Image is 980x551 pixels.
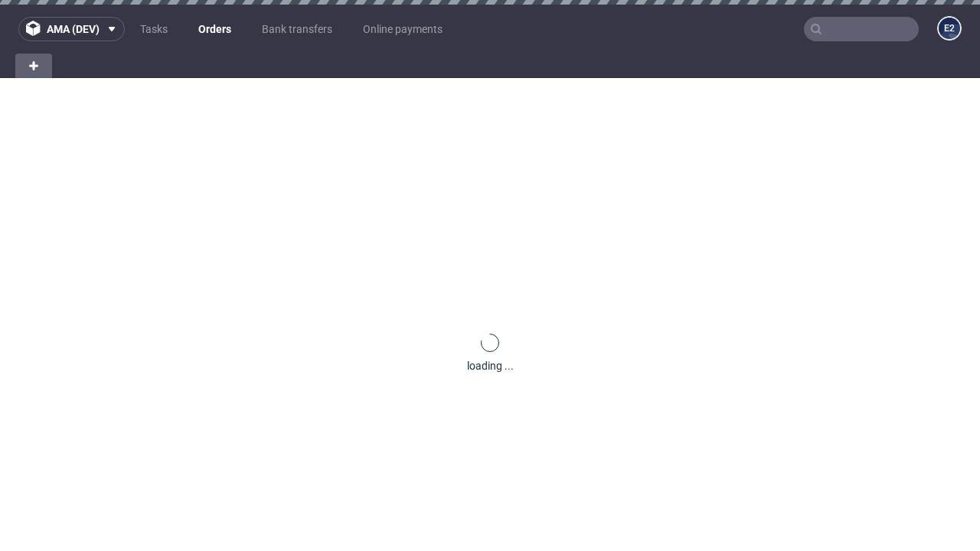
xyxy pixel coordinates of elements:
[131,17,177,41] a: Tasks
[354,17,452,41] a: Online payments
[939,18,960,39] figcaption: e2
[47,24,100,34] span: ama (dev)
[467,358,514,373] div: loading ...
[189,17,240,41] a: Orders
[18,17,125,41] button: ama (dev)
[253,17,341,41] a: Bank transfers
